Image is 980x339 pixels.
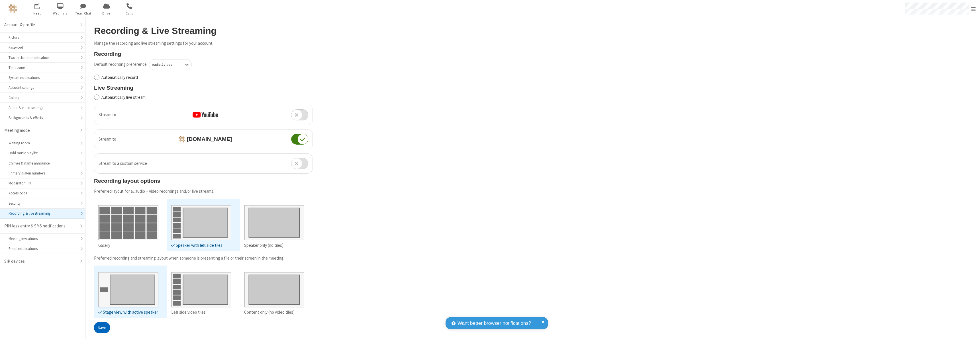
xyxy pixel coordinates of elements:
div: Left side video tiles [171,309,231,316]
li: Stream to [94,105,313,125]
div: Email notifications [9,246,77,251]
span: Meet [26,11,48,16]
div: Calling [9,95,77,100]
img: Left side video tiles [171,268,231,307]
h4: Recording layout options [94,178,313,184]
img: Stage view with active speaker [98,268,158,307]
span: Calls [119,11,140,16]
div: Waiting room [9,140,77,146]
div: Security [9,201,77,206]
h4: Recording [94,51,313,57]
div: Chimes & name announce [9,161,77,166]
img: QA Selenium DO NOT DELETE OR CHANGE [9,4,17,13]
div: PIN-less entry & SMS notifications [4,223,77,229]
div: Audio & video [152,62,179,67]
div: Primary dial-in numbers [9,170,77,176]
div: Meeting Invitations [9,236,77,241]
div: Access code [9,190,77,196]
div: Recording & live streaming [9,211,77,216]
p: Preferred recording and streaming layout when someone is presenting a file or their screen in the... [94,255,313,262]
iframe: Chat [966,324,976,335]
h4: Live Streaming [94,85,313,91]
li: Stream to a custom service [94,154,313,173]
span: Drive [96,11,117,16]
div: Gallery [98,242,158,249]
img: Speaker only (no tiles) [244,201,304,241]
div: Backgrounds & effects [9,115,77,120]
div: System notifications [9,75,77,80]
div: Speaker with left side tiles [171,242,231,249]
h2: Recording & Live Streaming [94,26,313,36]
div: Stage view with active speaker [98,309,158,316]
img: Content only (no video tiles) [244,268,304,307]
div: SIP devices [4,258,77,265]
p: Preferred layout for all audio + video recordings and/or live streams. [94,188,313,195]
img: Gallery [98,201,158,241]
div: Time zone [9,65,77,70]
div: Account settings [9,85,77,90]
p: Manage the recording and live streaming settings for your account. [94,40,313,47]
span: Default recording preference [94,61,147,68]
img: YOUTUBE [193,112,218,118]
button: Save [94,322,110,333]
div: Account & profile [4,22,77,28]
span: Webinars [50,11,71,16]
div: Speaker only (no tiles) [244,242,304,249]
div: Meeting mode [4,127,77,134]
img: Speaker with left side tiles [171,201,231,241]
li: Stream to [94,130,313,149]
label: Automatically live stream [101,94,313,101]
label: Automatically record [101,74,313,81]
div: Two-factor authentication [9,55,77,60]
img: callbridge.rocks [179,136,185,143]
div: Audio & video settings [9,105,77,110]
span: Team Chat [73,11,94,16]
div: 1 [38,3,42,7]
div: Hold music playlist [9,150,77,156]
span: Want better browser notifications? [458,320,531,327]
div: Content only (no video tiles) [244,309,304,316]
div: Moderator PIN [9,180,77,186]
div: Picture [9,35,77,40]
h4: [DOMAIN_NAME] [174,136,232,143]
div: Password [9,45,77,50]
